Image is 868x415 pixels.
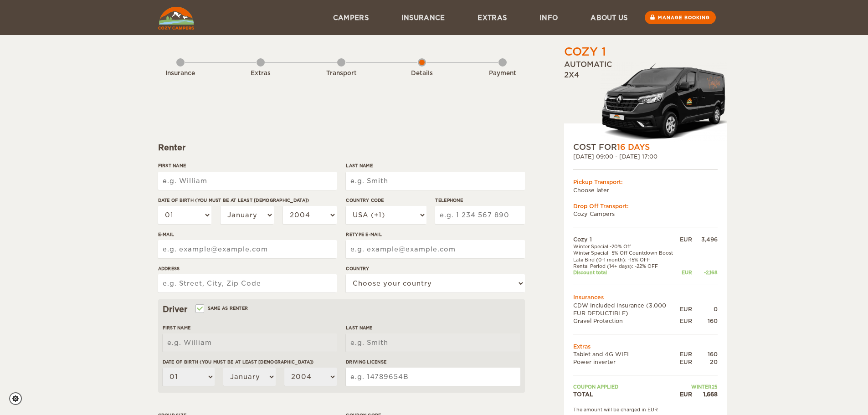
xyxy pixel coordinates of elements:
div: EUR [680,390,692,398]
input: e.g. William [158,172,337,190]
label: Driving License [346,359,520,365]
input: e.g. Smith [346,172,524,190]
div: Details [397,69,447,78]
label: Country [346,265,524,272]
div: Driver [163,304,520,315]
label: E-mail [158,231,337,238]
div: Cozy 1 [564,44,606,60]
div: EUR [680,269,692,276]
input: e.g. Smith [346,333,520,352]
input: Same as renter [196,307,202,313]
label: Last Name [346,324,520,331]
div: Drop Off Transport: [573,202,718,210]
div: Renter [158,142,525,153]
input: e.g. 14789654B [346,368,520,386]
div: 20 [692,358,718,366]
td: Late Bird (0-1 month): -15% OFF [573,256,680,263]
div: [DATE] 09:00 - [DATE] 17:00 [573,153,718,160]
td: Cozy 1 [573,236,680,243]
div: Pickup Transport: [573,178,718,186]
input: e.g. William [163,333,337,352]
td: Cozy Campers [573,210,718,218]
td: Rental Period (14+ days): -22% OFF [573,263,680,269]
a: Manage booking [645,11,716,24]
input: e.g. 1 234 567 890 [435,206,524,224]
td: TOTAL [573,390,680,398]
div: The amount will be charged in EUR [573,406,718,413]
div: 0 [692,305,718,313]
div: Automatic 2x4 [564,60,727,142]
td: Gravel Protection [573,317,680,325]
div: -2,168 [692,269,718,276]
td: Power inverter [573,358,680,366]
div: EUR [680,236,692,243]
td: Tablet and 4G WIFI [573,350,680,358]
div: Insurance [155,69,205,78]
div: COST FOR [573,142,718,153]
label: First Name [158,162,337,169]
label: Last Name [346,162,524,169]
td: CDW Included Insurance (3.000 EUR DEDUCTIBLE) [573,302,680,317]
div: 3,496 [692,236,718,243]
label: Telephone [435,197,524,204]
div: EUR [680,358,692,366]
label: Same as renter [196,304,248,313]
input: e.g. example@example.com [346,240,524,258]
input: e.g. Street, City, Zip Code [158,274,337,292]
img: Stuttur-m-c-logo-2.png [601,62,727,142]
td: Insurances [573,293,718,301]
td: Coupon applied [573,384,680,390]
div: 160 [692,317,718,325]
div: 160 [692,350,718,358]
div: Extras [236,69,286,78]
label: Retype E-mail [346,231,524,238]
td: Choose later [573,186,718,194]
label: Address [158,265,337,272]
div: EUR [680,305,692,313]
label: Date of birth (You must be at least [DEMOGRAPHIC_DATA]) [163,359,337,365]
td: Winter Special -20% Off [573,243,680,250]
div: Payment [478,69,528,78]
div: Transport [316,69,366,78]
div: EUR [680,317,692,325]
input: e.g. example@example.com [158,240,337,258]
td: WINTER25 [680,384,718,390]
label: First Name [163,324,337,331]
label: Date of birth (You must be at least [DEMOGRAPHIC_DATA]) [158,197,337,204]
img: Cozy Campers [158,7,194,30]
td: Discount total [573,269,680,276]
div: EUR [680,350,692,358]
label: Country Code [346,197,426,204]
span: 16 Days [617,143,650,152]
td: Winter Special -5% Off Countdown Boost [573,250,680,256]
td: Extras [573,343,718,350]
a: Cookie settings [9,392,28,405]
div: 1,668 [692,390,718,398]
